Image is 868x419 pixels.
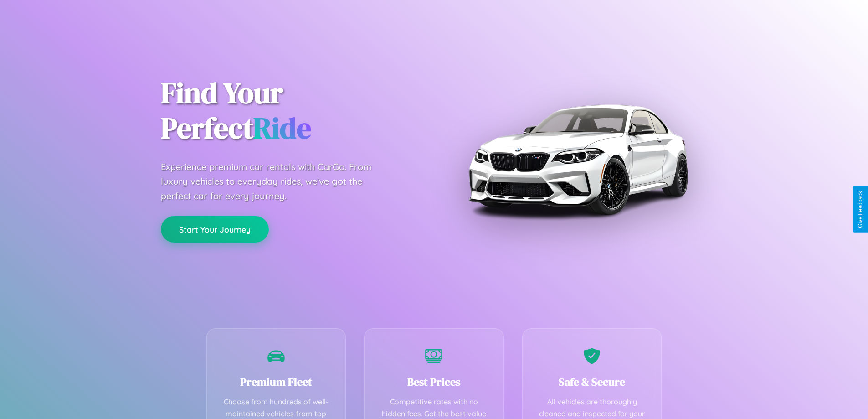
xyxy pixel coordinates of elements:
p: Experience premium car rentals with CarGo. From luxury vehicles to everyday rides, we've got the ... [161,160,389,203]
h3: Best Prices [378,374,490,389]
h3: Safe & Secure [536,374,648,389]
h3: Premium Fleet [221,374,332,389]
button: Start Your Journey [161,216,269,243]
img: Premium BMW car rental vehicle [464,46,692,274]
h1: Find Your Perfect [161,76,421,146]
div: Give Feedback [857,191,863,228]
span: Ride [253,108,311,148]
